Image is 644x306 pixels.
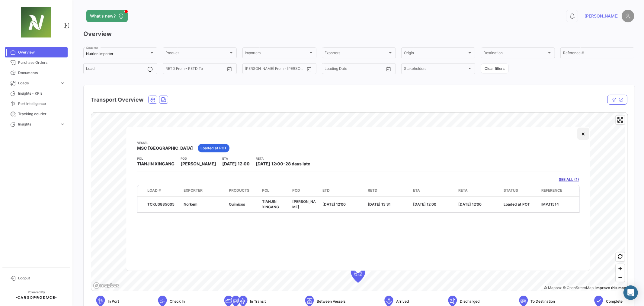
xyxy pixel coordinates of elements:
[256,156,310,161] app-card-info-title: RETA
[262,187,269,193] span: POL
[137,156,175,161] app-card-info-title: POL
[5,68,68,78] a: Documents
[137,161,175,167] span: TIANJIN XINGANG
[563,285,594,290] a: OpenStreetMap
[305,64,314,73] button: Open calendar
[5,57,68,68] a: Purchase Orders
[60,122,65,127] span: expand_more
[181,161,216,167] span: [PERSON_NAME]
[337,67,366,72] input: To
[18,122,57,127] span: Insights
[60,80,65,86] span: expand_more
[5,88,68,99] a: Insights - KPIs
[481,63,509,73] button: Clear filters
[504,202,530,206] span: Loaded at POT
[165,52,229,56] span: Product
[396,299,409,304] span: Arrived
[531,299,555,304] span: To Destination
[18,60,65,65] span: Purchase Orders
[411,185,456,196] datatable-header-cell: ETA
[404,52,467,56] span: Origin
[616,264,625,273] button: Zoom in
[413,202,436,206] span: [DATE] 12:00
[18,275,65,281] span: Logout
[541,187,562,193] span: Reference
[256,161,283,166] span: [DATE] 12:00
[623,285,638,300] div: Abrir Intercom Messenger
[5,99,68,109] a: Port Intelligence
[165,67,174,72] input: From
[181,185,226,196] datatable-header-cell: Exporter
[225,64,234,73] button: Open calendar
[83,30,634,38] h3: Overview
[258,67,287,72] input: To
[260,185,290,196] datatable-header-cell: POL
[460,299,480,304] span: Discharged
[18,50,65,55] span: Overview
[384,64,393,73] button: Open calendar
[368,187,377,193] span: RETD
[5,47,68,57] a: Overview
[579,201,635,207] p: 4500058522
[322,202,346,206] span: [DATE] 12:00
[137,140,193,145] app-card-info-title: Vessel
[178,67,207,72] input: To
[91,112,625,291] canvas: Map
[595,285,626,290] a: Map feedback
[86,10,128,22] button: What's new?
[458,202,482,206] span: [DATE] 12:00
[579,187,588,193] span: PO #
[5,109,68,119] a: Tracking courier
[317,299,345,304] span: Between Vessels
[616,116,625,124] button: Enter fullscreen
[159,96,168,103] button: Land
[170,299,185,304] span: Check In
[325,52,388,56] span: Exporters
[504,187,518,193] span: Status
[245,52,308,56] span: Importers
[262,199,279,209] span: TIANJIN XINGANG
[18,111,65,117] span: Tracking courier
[501,185,539,196] datatable-header-cell: Status
[21,7,51,37] img: 271cc1aa-31de-466a-a0eb-01e8d6f3049f.jpg
[577,128,589,140] button: Close popup
[226,185,260,196] datatable-header-cell: Products
[222,161,250,166] span: [DATE] 12:00
[18,70,65,76] span: Documents
[559,177,579,182] a: SEE ALL (1)
[544,285,562,290] a: Mapbox
[292,199,316,209] span: [PERSON_NAME]
[290,185,320,196] datatable-header-cell: POD
[541,202,559,206] span: IMP.11514
[18,91,65,96] span: Insights - KPIs
[368,202,391,206] span: [DATE] 13:31
[322,187,330,193] span: ETD
[585,13,619,19] span: [PERSON_NAME]
[616,273,625,282] button: Zoom out
[200,145,227,151] span: Loaded at POT
[456,185,501,196] datatable-header-cell: RETA
[91,96,143,104] h4: Transport Overview
[18,80,57,86] span: Loads
[222,156,250,161] app-card-info-title: ETA
[622,10,634,22] img: placeholder-user.png
[250,299,266,304] span: In Transit
[245,67,254,72] input: From
[229,202,245,206] span: Químicos
[149,96,157,103] button: Ocean
[184,187,203,193] span: Exporter
[184,202,197,206] span: Norkem
[145,185,181,196] datatable-header-cell: Load #
[606,299,623,304] span: Complete
[90,13,116,19] span: What's new?
[285,161,310,166] span: 28 days late
[18,101,65,106] span: Port Intelligence
[484,52,547,56] span: Destination
[365,185,411,196] datatable-header-cell: RETD
[137,145,193,151] span: MSC [GEOGRAPHIC_DATA]
[108,299,119,304] span: In Port
[93,282,120,289] a: Mapbox logo
[147,187,161,193] span: Load #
